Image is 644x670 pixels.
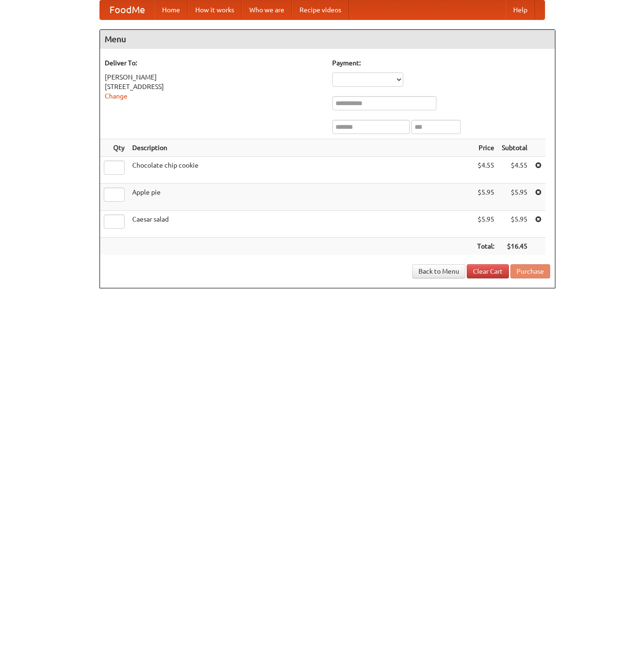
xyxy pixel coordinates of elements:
[105,58,323,68] h5: Deliver To:
[100,30,555,49] h4: Menu
[498,139,531,157] th: Subtotal
[510,264,550,278] button: Purchase
[128,211,473,238] td: Caesar salad
[498,238,531,255] th: $16.45
[473,139,498,157] th: Price
[105,72,323,82] div: [PERSON_NAME]
[498,184,531,211] td: $5.95
[128,139,473,157] th: Description
[473,211,498,238] td: $5.95
[242,0,292,19] a: Who we are
[292,0,349,19] a: Recipe videos
[506,0,535,19] a: Help
[128,157,473,184] td: Chocolate chip cookie
[473,157,498,184] td: $4.55
[473,238,498,255] th: Total:
[188,0,242,19] a: How it works
[128,184,473,211] td: Apple pie
[100,139,128,157] th: Qty
[467,264,509,278] a: Clear Cart
[105,82,323,91] div: [STREET_ADDRESS]
[498,211,531,238] td: $5.95
[412,264,465,278] a: Back to Menu
[473,184,498,211] td: $5.95
[332,58,550,68] h5: Payment:
[105,92,127,100] a: Change
[498,157,531,184] td: $4.55
[100,0,154,19] a: FoodMe
[154,0,188,19] a: Home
